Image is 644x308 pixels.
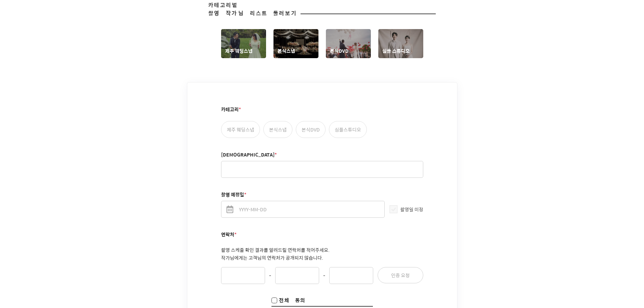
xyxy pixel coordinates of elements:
label: 본식DVD [296,121,326,138]
span: 카테고리별 촬영 작가님 리스트 둘러보기 [208,1,297,17]
input: middle [275,267,319,284]
a: 제주 웨딩스냅 [221,29,266,58]
input: YYYY-MM-DD [221,201,385,218]
a: 본식스냅 [273,29,318,58]
span: - [269,272,271,279]
label: 카테고리 [221,106,241,113]
a: 설정 [87,214,130,231]
label: 제주 웨딩스냅 [221,121,260,138]
button: 인증 요청 [378,267,423,283]
label: 연락처 [221,231,237,238]
label: 심플스튜디오 [329,121,367,138]
span: 홈 [21,224,25,230]
label: 촬영 예정일 [221,191,246,198]
a: 심플 스튜디오 [378,29,423,58]
span: - [323,272,325,279]
span: 설정 [104,224,113,230]
label: 본식스냅 [263,121,292,138]
span: 대화 [62,225,70,230]
a: 홈 [2,214,45,231]
a: 본식DVD [326,29,371,58]
span: 촬영일 미정 [400,206,423,213]
input: last [329,267,373,284]
span: 전체 동의 [279,296,305,304]
label: [DEMOGRAPHIC_DATA] [221,151,277,158]
a: 대화 [45,214,87,231]
p: 촬영 스케줄 확인 결과를 알려드릴 연락처를 적어주세요. 작가님에게는 고객님의 연락처가 공개되지 않습니다. [221,246,423,262]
